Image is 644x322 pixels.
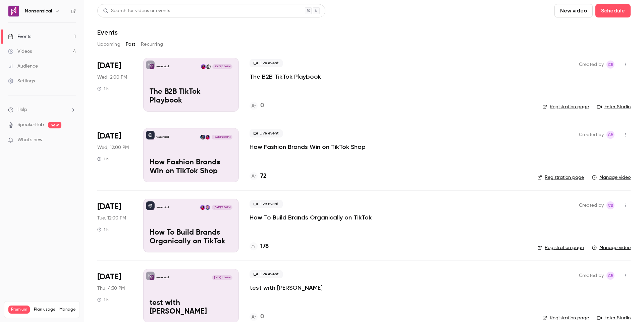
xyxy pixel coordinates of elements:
span: Created by [579,201,604,209]
span: Help [17,106,27,113]
a: The B2B TikTok Playbook [250,73,321,81]
a: How To Build Brands Organically on TikTokNonsensicalSam GilliesMelina Lee[DATE] 12:00 PMHow To Bu... [143,199,239,252]
h4: 178 [260,242,269,251]
div: 1 h [97,227,109,232]
div: Events [8,33,31,40]
h1: Events [97,28,118,36]
span: Live event [250,59,283,67]
a: SpeakerHub [17,121,44,128]
span: [DATE] [97,272,121,282]
div: 1 h [97,156,109,162]
span: Cristina Bertagna [606,201,614,209]
span: CB [608,131,613,139]
a: Manage [59,307,75,312]
h4: 0 [260,101,264,110]
span: Created by [579,61,604,69]
div: Search for videos or events [103,7,170,14]
a: Enter Studio [597,104,631,110]
div: Aug 27 Wed, 2:00 PM (Europe/London) [97,58,132,112]
h4: 72 [260,172,267,181]
span: [DATE] [97,201,121,212]
span: Created by [579,131,604,139]
button: Upcoming [97,39,120,50]
a: How Fashion Brands Win on TikTok Shop [250,143,366,151]
img: Sam Gillies [205,205,210,210]
p: Nonsensical [156,65,169,68]
img: James Keen [206,64,211,69]
div: Videos [8,48,32,55]
a: 0 [250,312,264,321]
h6: Nonsensical [25,8,52,14]
span: CB [608,61,613,69]
div: Aug 6 Wed, 12:00 PM (Europe/London) [97,128,132,182]
div: Audience [8,63,38,70]
img: Melina Lee [205,135,210,139]
a: 178 [250,242,269,251]
a: How Fashion Brands Win on TikTok ShopNonsensicalMelina LeeBroghan Smith[DATE] 12:00 PMHow Fashion... [143,128,239,182]
span: [DATE] 2:00 PM [212,64,232,69]
span: Live event [250,200,283,208]
a: Manage video [592,244,631,251]
span: Wed, 12:00 PM [97,144,129,151]
a: Enter Studio [597,315,631,321]
span: [DATE] 12:00 PM [212,205,232,210]
span: new [48,122,61,128]
span: Tue, 12:00 PM [97,215,126,222]
span: Cristina Bertagna [606,61,614,69]
a: Manage video [592,174,631,181]
p: The B2B TikTok Playbook [150,88,232,105]
img: Nonsensical [8,6,19,16]
p: test with [PERSON_NAME] [150,299,232,316]
h4: 0 [260,312,264,321]
span: Plan usage [34,307,55,312]
button: New video [554,4,593,17]
button: Past [126,39,136,50]
span: Wed, 2:00 PM [97,74,127,81]
span: Premium [8,306,30,314]
a: Registration page [537,174,584,181]
a: Registration page [537,244,584,251]
div: 1 h [97,297,109,303]
button: Recurring [141,39,163,50]
span: [DATE] 12:00 PM [212,135,232,139]
a: How To Build Brands Organically on TikTok [250,213,372,222]
span: CB [608,272,613,280]
p: How Fashion Brands Win on TikTok Shop [150,158,232,176]
span: Live event [250,270,283,278]
a: Registration page [542,315,589,321]
div: Jul 22 Tue, 12:00 PM (Europe/London) [97,199,132,252]
iframe: Noticeable Trigger [68,137,76,143]
img: Melina Lee [200,205,205,210]
p: How To Build Brands Organically on TikTok [150,229,232,246]
button: Schedule [595,4,631,17]
span: Cristina Bertagna [606,272,614,280]
div: Settings [8,78,35,84]
span: [DATE] 4:30 PM [212,275,232,280]
span: Thu, 4:30 PM [97,285,125,292]
span: [DATE] [97,61,121,71]
span: Created by [579,272,604,280]
a: Registration page [542,104,589,110]
span: Live event [250,129,283,137]
a: 0 [250,101,264,110]
p: Nonsensical [156,135,169,139]
span: What's new [17,136,43,144]
a: The B2B TikTok PlaybookNonsensicalJames KeenMelina Lee[DATE] 2:00 PMThe B2B TikTok Playbook [143,58,239,112]
p: Nonsensical [156,276,169,279]
p: Nonsensical [156,206,169,209]
img: Melina Lee [201,64,206,69]
a: 72 [250,172,267,181]
div: 1 h [97,86,109,91]
img: Broghan Smith [200,135,205,139]
a: test with [PERSON_NAME] [250,284,323,292]
span: Cristina Bertagna [606,131,614,139]
span: [DATE] [97,131,121,142]
span: CB [608,201,613,209]
li: help-dropdown-opener [8,106,76,113]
